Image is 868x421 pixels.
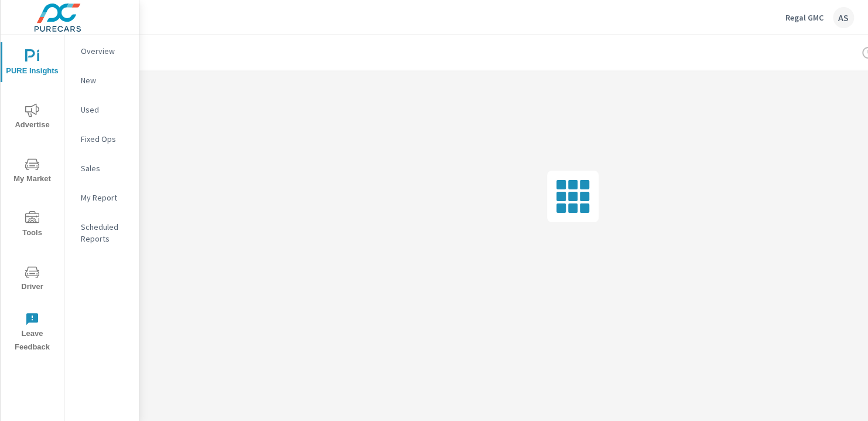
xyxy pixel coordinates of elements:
p: New [81,74,129,86]
span: My Market [4,157,60,186]
span: Driver [4,265,60,294]
div: Used [64,101,139,118]
p: Overview [81,45,129,57]
p: Regal GMC [785,12,823,23]
span: Advertise [4,103,60,132]
p: Sales [81,162,129,174]
div: Overview [64,42,139,60]
div: nav menu [1,35,64,359]
div: My Report [64,189,139,206]
div: AS [833,7,854,28]
p: Scheduled Reports [81,221,129,245]
div: Scheduled Reports [64,218,139,247]
span: Tools [4,211,60,240]
p: My Report [81,192,129,203]
span: PURE Insights [4,49,60,78]
span: Leave Feedback [4,312,60,354]
p: Used [81,104,129,116]
div: New [64,72,139,89]
div: Fixed Ops [64,130,139,148]
div: Sales [64,159,139,177]
p: Fixed Ops [81,133,129,145]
